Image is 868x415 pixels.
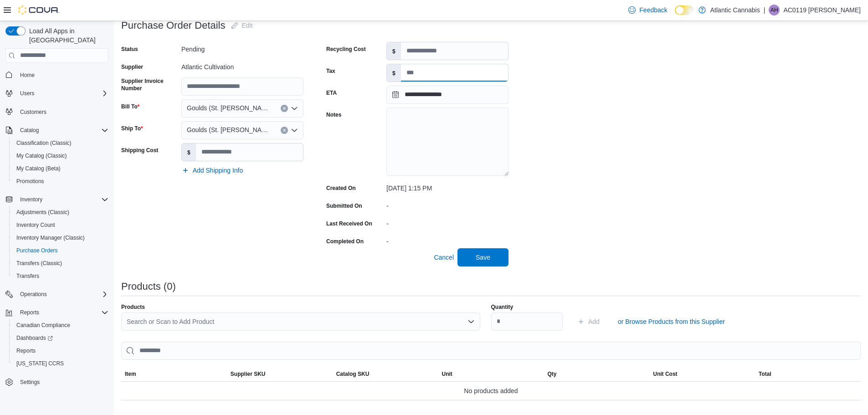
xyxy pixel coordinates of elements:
span: Dashboards [16,334,53,342]
a: Adjustments (Classic) [13,207,73,218]
a: [US_STATE] CCRS [13,358,67,369]
label: Completed On [326,238,364,245]
label: Created On [326,184,356,192]
label: Supplier [121,63,143,71]
span: Users [16,88,108,99]
span: [US_STATE] CCRS [16,360,64,367]
div: - [386,199,508,210]
span: Supplier SKU [231,370,266,378]
label: Quantity [491,303,514,311]
img: Cova [18,5,59,15]
span: Classification (Classic) [16,139,72,147]
button: Operations [16,289,51,300]
span: Inventory Count [13,220,108,231]
span: Catalog [16,125,108,136]
div: Atlantic Cultivation [181,60,303,71]
span: Inventory Count [16,221,55,229]
span: Inventory [20,196,42,203]
button: Unit Cost [649,367,755,381]
a: Transfers [13,271,43,282]
span: No products added [464,385,518,396]
button: Inventory Manager (Classic) [9,231,112,244]
button: Reports [2,306,112,319]
button: [US_STATE] CCRS [9,357,112,370]
span: Feedback [639,5,667,15]
h3: Products (0) [121,281,176,292]
input: Press the down key to open a popover containing a calendar. [386,86,508,104]
button: Purchase Orders [9,244,112,257]
span: Settings [20,379,40,386]
a: My Catalog (Beta) [13,163,64,174]
span: Goulds (St. [PERSON_NAME]'s) [187,102,272,113]
a: Dashboards [9,332,112,344]
label: Shipping Cost [121,147,158,154]
label: Bill To [121,103,139,110]
button: Classification (Classic) [9,137,112,149]
button: Item [121,367,227,381]
label: Status [121,46,138,53]
button: Transfers (Classic) [9,257,112,270]
a: Inventory Count [13,220,59,231]
span: Customers [16,106,108,118]
span: Classification (Classic) [13,138,108,149]
span: Add Shipping Info [193,166,243,175]
label: Supplier Invoice Number [121,77,178,92]
button: Inventory [16,194,46,205]
span: Users [20,90,34,97]
span: Unit Cost [653,370,677,378]
button: Save [457,248,508,266]
span: Transfers (Classic) [13,258,108,269]
label: $ [182,143,196,161]
button: Clear input [281,105,288,112]
span: Washington CCRS [13,358,108,369]
a: Home [16,70,38,81]
button: My Catalog (Classic) [9,149,112,162]
span: Adjustments (Classic) [16,209,69,216]
button: Catalog SKU [333,367,438,381]
span: Add [588,317,600,326]
button: Canadian Compliance [9,319,112,332]
div: AC0119 Hookey Dominique [769,5,780,15]
label: Tax [326,67,335,75]
input: Dark Mode [675,5,694,15]
span: Purchase Orders [16,247,58,254]
span: My Catalog (Classic) [16,152,67,159]
span: Reports [16,347,36,354]
button: Open list of options [291,127,298,134]
p: AC0119 [PERSON_NAME] [783,5,861,15]
span: AH [770,5,778,15]
div: Pending [181,42,303,53]
button: Promotions [9,175,112,188]
span: Transfers [16,272,39,280]
a: Inventory Manager (Classic) [13,232,88,243]
button: Catalog [2,124,112,137]
span: Inventory Manager (Classic) [13,232,108,243]
button: My Catalog (Beta) [9,162,112,175]
button: Users [2,87,112,100]
a: Dashboards [13,333,56,343]
span: Inventory Manager (Classic) [16,234,85,241]
label: Last Received On [326,220,372,227]
span: Operations [16,289,108,300]
button: Unit [438,367,544,381]
a: My Catalog (Classic) [13,150,71,161]
span: Dark Mode [675,15,675,15]
label: Submitted On [326,202,362,210]
button: or Browse Products from this Supplier [614,313,729,331]
a: Settings [16,377,43,388]
span: Reports [16,307,108,318]
label: $ [387,42,401,60]
button: Add Shipping Info [178,161,247,179]
p: Atlantic Cannabis [710,5,760,15]
span: Promotions [16,178,44,185]
span: Settings [16,376,108,388]
button: Add [574,313,603,331]
button: Open list of options [467,318,475,325]
button: Open list of options [291,105,298,112]
div: - [386,234,508,245]
span: Edit [242,21,253,30]
button: Inventory [2,193,112,206]
label: ETA [326,89,337,97]
button: Operations [2,288,112,301]
span: Transfers (Classic) [16,260,62,267]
